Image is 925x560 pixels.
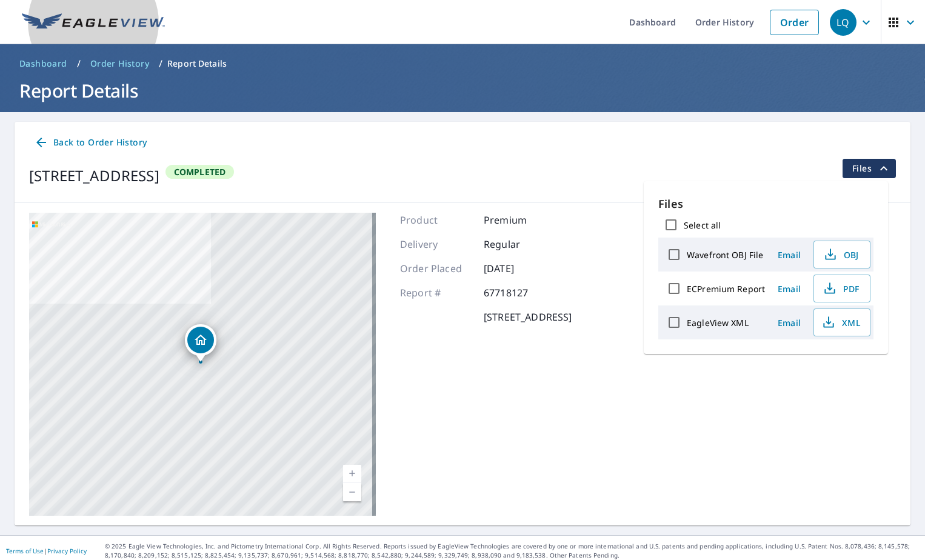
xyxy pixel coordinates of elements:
[852,161,891,176] span: Files
[770,10,819,35] a: Order
[770,245,809,264] button: Email
[821,315,860,330] span: XML
[19,58,67,70] span: Dashboard
[6,547,44,555] a: Terms of Use
[167,58,227,70] p: Report Details
[775,317,804,328] span: Email
[85,54,154,73] a: Order History
[775,283,804,295] span: Email
[29,132,152,154] a: Back to Order History
[484,237,556,252] p: Regular
[821,247,860,262] span: OBJ
[6,547,87,555] p: |
[167,166,233,178] span: Completed
[77,56,81,71] li: /
[830,9,857,36] div: LQ
[813,241,870,268] button: OBJ
[775,249,804,261] span: Email
[770,313,809,332] button: Email
[684,219,721,231] label: Select all
[658,196,873,212] p: Files
[343,465,361,483] a: Current Level 17, Zoom In
[842,159,896,178] button: filesDropdownBtn-67718127
[687,249,763,261] label: Wavefront OBJ File
[159,56,162,71] li: /
[813,308,870,336] button: XML
[821,281,860,296] span: PDF
[15,54,910,73] nav: breadcrumb
[687,283,765,295] label: ECPremium Report
[687,317,749,328] label: EagleView XML
[343,483,361,501] a: Current Level 17, Zoom Out
[15,54,72,73] a: Dashboard
[770,279,809,298] button: Email
[15,78,910,103] h1: Report Details
[34,135,147,150] span: Back to Order History
[813,275,870,302] button: PDF
[90,58,149,70] span: Order History
[47,547,87,555] a: Privacy Policy
[400,237,473,252] p: Delivery
[484,213,556,227] p: Premium
[105,542,919,560] p: © 2025 Eagle View Technologies, Inc. and Pictometry International Corp. All Rights Reserved. Repo...
[484,261,556,276] p: [DATE]
[400,261,473,276] p: Order Placed
[484,285,556,300] p: 67718127
[400,285,473,300] p: Report #
[185,324,216,362] div: Dropped pin, building 1, Residential property, 996 KANGAROO RD METCHOSIN, BC V9C4E1
[484,310,572,324] p: [STREET_ADDRESS]
[400,213,473,227] p: Product
[22,13,165,32] img: EV Logo
[29,165,159,187] div: [STREET_ADDRESS]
